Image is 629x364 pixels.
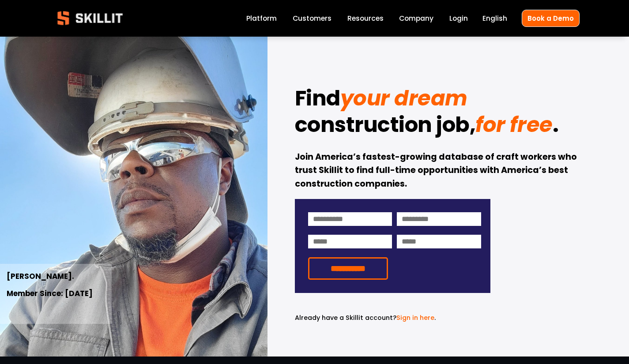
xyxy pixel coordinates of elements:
a: Platform [246,12,277,24]
span: Already have a Skillit account? [295,313,396,322]
img: Skillit [50,5,130,31]
strong: [PERSON_NAME]. [7,271,74,281]
strong: . [553,110,559,139]
span: Resources [347,13,384,23]
a: Company [399,12,433,24]
span: English [482,13,507,23]
em: your dream [340,83,467,113]
strong: Join America’s fastest-growing database of craft workers who trust Skillit to find full-time oppo... [295,151,579,190]
em: for free [475,110,552,139]
strong: Member Since: [DATE] [7,288,93,299]
a: Sign in here [396,313,434,322]
a: Customers [293,12,331,24]
div: language picker [482,12,507,24]
p: . [295,313,490,323]
a: Login [449,12,468,24]
a: Book a Demo [522,10,580,27]
strong: construction job, [295,110,476,139]
a: folder dropdown [347,12,384,24]
strong: Find [295,83,340,113]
